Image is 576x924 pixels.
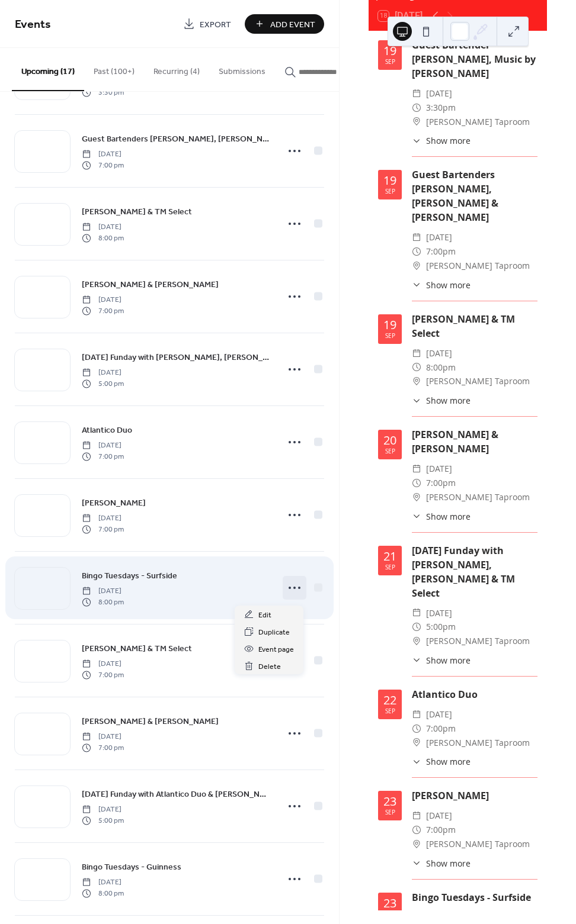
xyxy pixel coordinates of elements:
[82,860,181,874] a: Bingo Tuesdays - Guinness
[412,279,471,291] button: ​Show more
[412,755,471,768] button: ​Show more
[82,149,124,160] span: [DATE]
[412,374,421,388] div: ​
[82,497,146,510] span: [PERSON_NAME]
[82,732,124,742] span: [DATE]
[412,736,421,750] div: ​
[412,857,471,870] button: ​Show more
[258,661,281,673] span: Delete
[82,642,192,655] a: [PERSON_NAME] & TM Select
[412,394,421,407] div: ​
[258,643,294,656] span: Event page
[412,823,421,837] div: ​
[385,333,395,339] div: Sep
[245,14,324,34] button: Add Event
[412,707,421,722] div: ​
[426,259,530,273] span: [PERSON_NAME] Taproom
[426,736,530,750] span: [PERSON_NAME] Taproom
[82,569,177,582] a: Bingo Tuesdays - Surfside
[426,101,456,115] span: 3:30pm
[426,462,452,476] span: [DATE]
[384,175,396,186] div: 19
[209,48,275,90] button: Submissions
[82,279,219,291] span: [PERSON_NAME] & [PERSON_NAME]
[82,451,124,462] span: 7:00 pm
[426,823,456,837] span: 7:00pm
[412,38,537,81] div: Guest Bartender [PERSON_NAME], Music by [PERSON_NAME]
[82,440,124,451] span: [DATE]
[82,132,271,146] a: Guest Bartenders [PERSON_NAME], [PERSON_NAME] & [PERSON_NAME]
[412,857,421,870] div: ​
[82,222,124,233] span: [DATE]
[82,87,124,98] span: 3:30 pm
[385,59,395,65] div: Sep
[426,490,530,504] span: [PERSON_NAME] Taproom
[412,394,471,407] button: ​Show more
[412,115,421,129] div: ​
[384,434,396,446] div: 20
[412,462,421,476] div: ​
[412,86,421,101] div: ​
[84,48,144,90] button: Past (100+)
[258,609,271,622] span: Edit
[144,48,209,90] button: Recurring (4)
[82,352,271,364] span: [DATE] Funday with [PERSON_NAME], [PERSON_NAME] & TM Select
[426,115,530,129] span: [PERSON_NAME] Taproom
[82,524,124,535] span: 7:00 pm
[426,476,456,490] span: 7:00pm
[412,510,421,523] div: ​
[82,597,124,607] span: 8:00 pm
[384,897,396,909] div: 23
[412,634,421,648] div: ​
[258,626,290,639] span: Duplicate
[426,837,530,851] span: [PERSON_NAME] Taproom
[82,233,124,243] span: 8:00 pm
[412,606,421,620] div: ​
[412,490,421,504] div: ​
[12,48,84,91] button: Upcoming (17)
[426,857,471,870] span: Show more
[412,890,537,904] div: Bingo Tuesdays - Surfside
[426,722,456,736] span: 7:00pm
[426,360,456,375] span: 8:00pm
[412,620,421,634] div: ​
[412,259,421,273] div: ​
[412,654,421,667] div: ​
[426,374,530,388] span: [PERSON_NAME] Taproom
[82,861,181,874] span: Bingo Tuesdays - Guinness
[412,230,421,244] div: ​
[412,654,471,667] button: ​Show more
[82,350,271,364] a: [DATE] Funday with [PERSON_NAME], [PERSON_NAME] & TM Select
[412,722,421,736] div: ​
[412,510,471,523] button: ​Show more
[426,755,471,768] span: Show more
[426,244,456,259] span: 7:00pm
[426,634,530,648] span: [PERSON_NAME] Taproom
[82,305,124,316] span: 7:00 pm
[384,796,396,807] div: 23
[412,788,537,803] div: [PERSON_NAME]
[82,643,192,655] span: [PERSON_NAME] & TM Select
[82,742,124,753] span: 7:00 pm
[82,787,271,801] a: [DATE] Funday with Atlantico Duo & [PERSON_NAME]
[385,449,395,455] div: Sep
[385,189,395,195] div: Sep
[412,360,421,375] div: ​
[82,570,177,582] span: Bingo Tuesdays - Surfside
[426,510,471,523] span: Show more
[15,13,51,36] span: Events
[412,101,421,115] div: ​
[82,206,192,218] span: [PERSON_NAME] & TM Select
[82,815,124,826] span: 5:00 pm
[82,669,124,680] span: 7:00 pm
[82,160,124,170] span: 7:00 pm
[412,134,421,147] div: ​
[82,368,124,378] span: [DATE]
[82,804,124,815] span: [DATE]
[385,709,395,714] div: Sep
[82,513,124,524] span: [DATE]
[384,550,396,562] div: 21
[426,86,452,101] span: [DATE]
[426,707,452,722] span: [DATE]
